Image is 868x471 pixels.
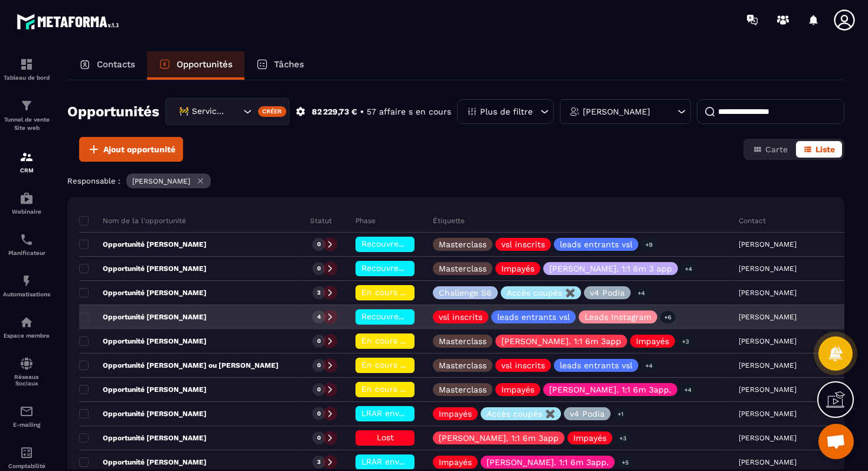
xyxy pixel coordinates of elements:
[317,313,321,321] p: 4
[274,59,304,70] p: Tâches
[19,446,34,460] img: accountant
[258,106,287,117] div: Créer
[79,312,207,322] p: Opportunité [PERSON_NAME]
[229,105,240,118] input: Search for option
[641,359,657,372] p: +4
[560,361,632,369] p: leads entrants vsl
[439,410,472,418] p: Impayés
[19,150,34,164] img: formation
[310,216,332,225] p: Statut
[678,335,693,348] p: +3
[19,233,34,247] img: scheduler
[19,57,34,71] img: formation
[360,106,364,117] p: •
[487,410,555,418] p: Accès coupés ✖️
[317,385,321,394] p: 0
[79,409,207,418] p: Opportunité [PERSON_NAME]
[3,208,50,215] p: Webinaire
[618,456,633,469] p: +5
[19,99,34,113] img: formation
[681,263,696,275] p: +4
[583,107,650,116] p: [PERSON_NAME]
[507,289,575,297] p: Accès coupés ✖️
[67,51,147,80] a: Contacts
[361,457,417,466] span: LRAR envoyée
[636,337,669,345] p: Impayés
[361,312,420,321] span: Recouvrement
[361,263,420,273] span: Recouvrement
[439,289,492,297] p: Challenge S6
[19,315,34,329] img: automations
[79,264,207,273] p: Opportunité [PERSON_NAME]
[355,216,376,225] p: Phase
[79,288,207,297] p: Opportunité [PERSON_NAME]
[3,250,50,256] p: Planificateur
[3,90,50,141] a: formationformationTunnel de vente Site web
[361,287,469,297] span: En cours de régularisation
[361,336,469,345] span: En cours de régularisation
[549,264,672,273] p: [PERSON_NAME]. 1:1 6m 3 app
[487,458,609,466] p: [PERSON_NAME]. 1:1 6m 3app.
[501,264,534,273] p: Impayés
[312,106,357,117] p: 82 229,73 €
[79,457,207,467] p: Opportunité [PERSON_NAME]
[3,74,50,81] p: Tableau de bord
[573,434,606,442] p: Impayés
[79,137,183,162] button: Ajout opportunité
[739,216,766,225] p: Contact
[79,361,279,370] p: Opportunité [PERSON_NAME] ou [PERSON_NAME]
[818,424,854,459] div: Ouvrir le chat
[570,410,605,418] p: v4 Podia
[147,51,244,80] a: Opportunités
[3,265,50,306] a: automationsautomationsAutomatisations
[165,98,289,125] div: Search for option
[317,458,321,466] p: 3
[19,356,34,371] img: social-network
[497,313,570,321] p: leads entrants vsl
[244,51,316,80] a: Tâches
[3,348,50,395] a: social-networksocial-networkRéseaux Sociaux
[439,337,487,345] p: Masterclass
[361,408,417,418] span: LRAR envoyée
[585,313,651,321] p: Leads Instagram
[361,360,469,369] span: En cours de régularisation
[439,240,487,248] p: Masterclass
[3,395,50,437] a: emailemailE-mailing
[79,385,207,394] p: Opportunité [PERSON_NAME]
[317,337,321,345] p: 0
[377,433,394,442] span: Lost
[680,384,696,396] p: +4
[439,361,487,369] p: Masterclass
[19,404,34,418] img: email
[549,385,671,394] p: [PERSON_NAME]. 1:1 6m 3app.
[67,176,120,185] p: Responsable :
[615,432,631,444] p: +3
[361,239,420,248] span: Recouvrement
[79,216,186,225] p: Nom de la l'opportunité
[746,141,795,158] button: Carte
[79,240,207,249] p: Opportunité [PERSON_NAME]
[361,384,469,394] span: En cours de régularisation
[317,434,321,442] p: 0
[433,216,465,225] p: Étiquette
[79,336,207,346] p: Opportunité [PERSON_NAME]
[3,421,50,428] p: E-mailing
[501,240,545,248] p: vsl inscrits
[67,100,159,123] h2: Opportunités
[317,240,321,248] p: 0
[660,311,676,323] p: +6
[3,167,50,174] p: CRM
[765,145,788,154] span: Carte
[17,11,123,32] img: logo
[3,463,50,469] p: Comptabilité
[501,385,534,394] p: Impayés
[815,145,835,154] span: Liste
[3,116,50,132] p: Tunnel de vente Site web
[439,313,482,321] p: vsl inscrits
[3,141,50,182] a: formationformationCRM
[3,374,50,387] p: Réseaux Sociaux
[317,361,321,369] p: 0
[317,289,321,297] p: 2
[19,274,34,288] img: automations
[367,106,451,117] p: 57 affaire s en cours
